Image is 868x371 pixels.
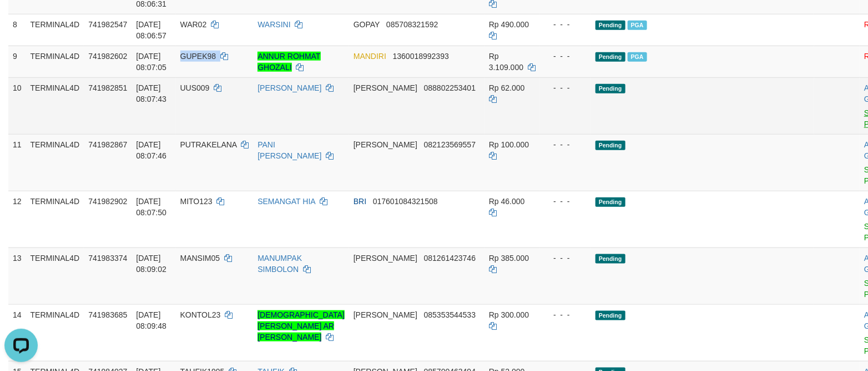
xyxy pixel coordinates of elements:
[393,52,449,61] span: Copy 1360018992393 to clipboard
[596,84,625,93] span: Pending
[544,253,587,264] div: - - -
[596,21,625,30] span: Pending
[8,191,26,248] td: 12
[489,20,529,29] span: Rp 490.000
[26,14,84,46] td: TERMINAL4D
[544,309,587,320] div: - - -
[88,140,127,149] span: 741982867
[8,304,26,361] td: 14
[373,197,438,206] span: Copy 017601084321508 to clipboard
[26,134,84,191] td: TERMINAL4D
[354,254,417,263] span: [PERSON_NAME]
[489,140,529,149] span: Rp 100.000
[26,191,84,248] td: TERMINAL4D
[136,20,166,40] span: [DATE] 08:06:57
[424,140,476,149] span: Copy 082123569557 to clipboard
[544,51,587,62] div: - - -
[180,52,216,61] span: GUPEK98
[489,310,529,319] span: Rp 300.000
[136,52,166,72] span: [DATE] 08:07:05
[489,197,525,206] span: Rp 46.000
[596,254,625,264] span: Pending
[88,52,127,61] span: 741982602
[544,19,587,30] div: - - -
[26,46,84,77] td: TERMINAL4D
[354,20,380,29] span: GOPAY
[596,197,625,207] span: Pending
[26,304,84,361] td: TERMINAL4D
[544,196,587,207] div: - - -
[26,77,84,134] td: TERMINAL4D
[136,83,166,103] span: [DATE] 08:07:43
[628,52,647,62] span: PGA
[88,310,127,319] span: 741983685
[596,311,625,320] span: Pending
[136,197,166,217] span: [DATE] 08:07:50
[354,140,417,149] span: [PERSON_NAME]
[258,83,321,92] a: [PERSON_NAME]
[8,14,26,46] td: 8
[544,139,587,150] div: - - -
[596,141,625,150] span: Pending
[424,310,476,319] span: Copy 085353544533 to clipboard
[88,254,127,263] span: 741983374
[489,83,525,92] span: Rp 62.000
[8,248,26,304] td: 13
[258,52,320,72] a: ANNUR ROHMAT GHOZALI
[8,46,26,77] td: 9
[424,83,476,92] span: Copy 088802253401 to clipboard
[354,310,417,319] span: [PERSON_NAME]
[136,140,166,160] span: [DATE] 08:07:46
[489,254,529,263] span: Rp 385.000
[386,20,438,29] span: Copy 085708321592 to clipboard
[258,197,315,206] a: SEMANGAT HIA
[8,77,26,134] td: 10
[354,197,366,206] span: BRI
[136,254,166,274] span: [DATE] 08:09:02
[628,21,647,30] span: PGA
[258,310,345,342] a: [DEMOGRAPHIC_DATA][PERSON_NAME] AR [PERSON_NAME]
[180,310,221,319] span: KONTOL23
[354,52,386,61] span: MANDIRI
[88,197,127,206] span: 741982902
[4,4,38,38] button: Open LiveChat chat widget
[596,52,625,62] span: Pending
[489,52,523,72] span: Rp 3.109.000
[88,20,127,29] span: 741982547
[258,140,321,160] a: PANI [PERSON_NAME]
[180,254,220,263] span: MANSIM05
[544,82,587,93] div: - - -
[180,20,207,29] span: WAR02
[180,197,213,206] span: MITO123
[88,83,127,92] span: 741982851
[8,134,26,191] td: 11
[136,310,166,330] span: [DATE] 08:09:48
[354,83,417,92] span: [PERSON_NAME]
[26,248,84,304] td: TERMINAL4D
[180,83,210,92] span: UUS009
[258,254,302,274] a: MANUMPAK SIMBOLON
[258,20,290,29] a: WARSINI
[180,140,237,149] span: PUTRAKELANA
[424,254,476,263] span: Copy 081261423746 to clipboard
